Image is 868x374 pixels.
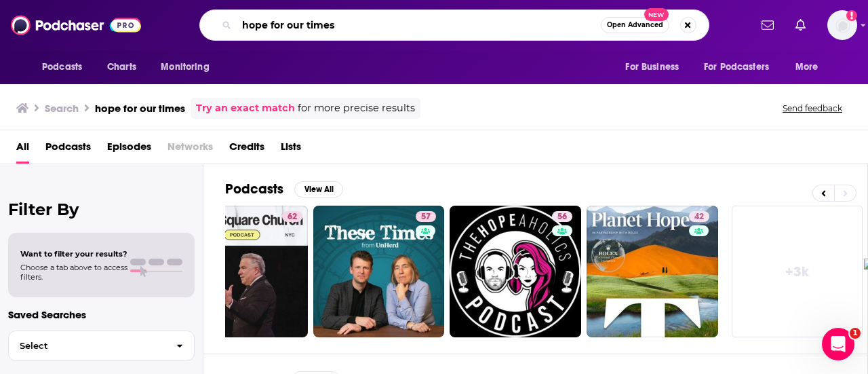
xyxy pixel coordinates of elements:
a: 57 [313,206,445,337]
div: Search podcasts, credits, & more... [199,10,709,41]
a: Show notifications dropdown [756,14,779,37]
a: Podcasts [45,136,91,164]
a: All [16,136,29,164]
a: Charts [98,54,144,80]
a: +3k [732,206,863,337]
span: 1 [850,328,861,339]
svg: Add a profile image [846,10,857,21]
button: open menu [33,54,100,80]
span: 42 [694,210,704,224]
span: New [644,8,669,21]
button: open menu [151,54,226,80]
span: 57 [421,210,431,224]
button: open menu [616,54,696,80]
span: Monitoring [161,58,209,77]
span: For Podcasters [704,58,769,77]
img: User Profile [827,10,857,40]
a: 62 [282,211,302,222]
a: PodcastsView All [225,181,343,198]
a: 57 [416,211,436,222]
iframe: Intercom live chat [822,328,854,360]
a: 56 [450,206,581,337]
span: Charts [107,58,136,77]
h2: Podcasts [225,181,283,198]
span: for more precise results [298,100,415,116]
a: Try an exact match [196,100,295,116]
h2: Filter By [8,200,195,219]
span: Podcasts [42,58,82,77]
a: Lists [281,136,301,164]
span: 62 [288,210,297,224]
span: Choose a tab above to access filters. [20,263,127,282]
span: Select [9,341,165,350]
span: More [795,58,818,77]
button: Select [8,331,195,361]
span: 56 [557,210,567,224]
h3: hope for our times [95,102,185,115]
button: open menu [695,54,789,80]
span: Open Advanced [607,22,663,29]
a: Show notifications dropdown [790,14,811,37]
button: Send feedback [778,102,846,114]
a: 56 [552,211,572,222]
span: Want to filter your results? [20,249,127,259]
span: Logged in as amandawoods [827,10,857,40]
a: 42 [587,206,718,337]
p: Saved Searches [8,308,195,321]
span: For Business [625,58,679,77]
a: Credits [229,136,264,164]
input: Search podcasts, credits, & more... [237,14,601,36]
a: Episodes [107,136,151,164]
button: open menu [786,54,835,80]
button: Open AdvancedNew [601,17,669,33]
button: Show profile menu [827,10,857,40]
span: Networks [167,136,213,164]
h3: Search [45,102,79,115]
a: 42 [689,211,709,222]
img: Podchaser - Follow, Share and Rate Podcasts [11,12,141,38]
a: 62 [176,206,308,337]
button: View All [294,181,343,198]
